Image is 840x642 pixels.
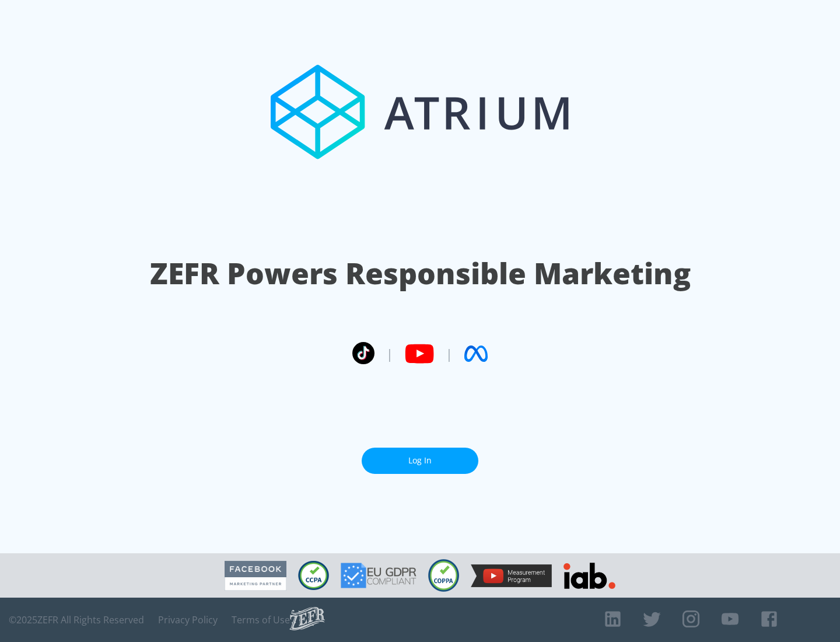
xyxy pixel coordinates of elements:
a: Terms of Use [232,614,290,626]
span: | [446,345,453,362]
span: | [386,345,393,362]
img: CCPA Compliant [298,561,329,590]
img: Facebook Marketing Partner [225,561,286,591]
a: Privacy Policy [158,614,218,626]
span: © 2025 ZEFR All Rights Reserved [9,614,144,626]
a: Log In [362,448,478,474]
h1: ZEFR Powers Responsible Marketing [150,253,691,294]
img: GDPR Compliant [341,563,416,588]
img: COPPA Compliant [428,559,459,592]
img: IAB [563,563,615,589]
img: YouTube Measurement Program [471,564,552,587]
